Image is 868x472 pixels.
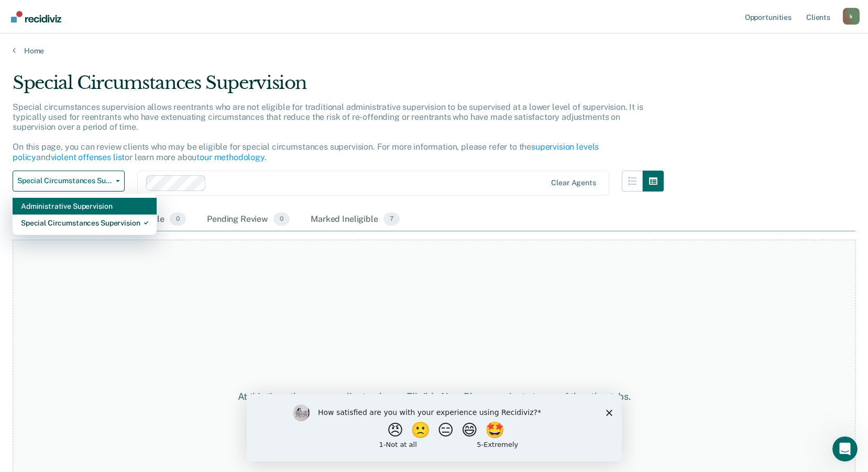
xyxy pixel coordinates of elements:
[13,142,599,162] a: supervision levels policy
[13,102,643,162] p: Special circumstances supervision allows reentrants who are not eligible for traditional administ...
[273,212,290,226] span: 0
[205,208,292,231] div: Pending Review0
[51,152,125,162] a: violent offenses list
[224,391,645,402] div: At this time, there are no clients who are Eligible Now. Please navigate to one of the other tabs.
[843,8,860,25] div: k
[832,436,858,462] iframe: Intercom live chat
[11,11,61,23] img: Recidiviz
[13,46,855,55] a: Home
[551,178,596,187] div: Clear agents
[21,198,148,215] div: Administrative Supervision
[383,212,400,226] span: 7
[170,212,186,226] span: 0
[13,171,125,192] button: Special Circumstances Supervision
[21,215,148,231] div: Special Circumstances Supervision
[17,176,112,185] span: Special Circumstances Supervision
[13,72,664,102] div: Special Circumstances Supervision
[247,394,622,462] iframe: Survey by Kim from Recidiviz
[309,208,402,231] div: Marked Ineligible7
[843,8,860,25] button: Profile dropdown button
[200,152,265,162] a: our methodology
